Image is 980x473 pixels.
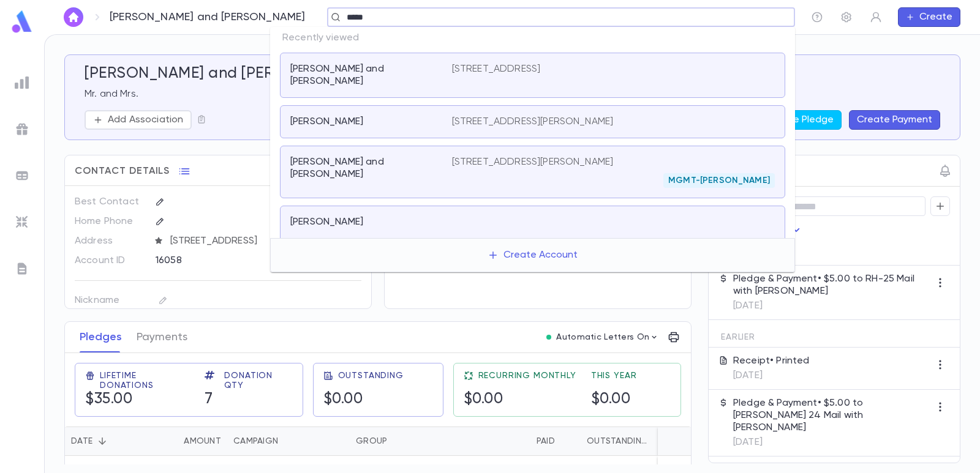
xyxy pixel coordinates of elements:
[733,436,930,449] p: [DATE]
[478,244,587,267] button: Create Account
[898,7,960,27] button: Create
[227,426,350,456] div: Campaign
[15,75,29,90] img: reports_grey.c525e4749d1bce6a11f5fe2a8de1b229.svg
[224,371,292,390] span: Donation Qty
[75,212,145,231] p: Home Phone
[387,431,407,451] button: Sort
[137,322,187,352] button: Payments
[100,371,190,390] span: Lifetime Donations
[464,390,503,409] h5: $0.00
[323,390,363,409] h5: $0.00
[338,371,404,381] span: Outstanding
[290,63,437,88] p: [PERSON_NAME] and [PERSON_NAME]
[75,291,145,310] p: Nickname
[452,116,614,128] p: [STREET_ADDRESS][PERSON_NAME]
[75,251,145,270] p: Account ID
[75,192,145,212] p: Best Contact
[15,215,29,229] img: imports_grey.530a8a0e642e233f2baf0ef88e8c9fcb.svg
[278,431,298,451] button: Sort
[733,300,930,312] p: [DATE]
[733,273,930,297] p: Pledge & Payment • $5.00 to RH-25 Mail with [PERSON_NAME]
[148,426,227,456] div: Amount
[567,431,587,451] button: Sort
[452,63,541,75] p: [STREET_ADDRESS]
[556,332,649,342] p: Automatic Letters On
[653,426,726,456] div: Installments
[733,397,930,434] p: Pledge & Payment • $5.00 to [PERSON_NAME] 24 Mail with [PERSON_NAME]
[85,110,192,130] button: Add Association
[663,176,775,185] span: MGMT-[PERSON_NAME]
[290,116,363,128] p: [PERSON_NAME]
[233,426,278,456] div: Campaign
[66,12,81,22] img: home_white.a664292cf8c1dea59945f0da9f25487c.svg
[591,371,637,381] span: This Year
[80,322,122,352] button: Pledges
[587,426,647,456] div: Outstanding
[591,390,631,409] h5: $0.00
[758,110,842,130] button: Create Pledge
[108,114,183,126] p: Add Association
[205,390,213,409] h5: 7
[561,426,653,456] div: Outstanding
[156,251,318,269] div: 16058
[541,329,664,346] button: Automatic Letters On
[733,370,810,382] p: [DATE]
[85,88,940,100] p: Mr. and Mrs.
[733,355,810,367] p: Receipt • Printed
[165,235,363,247] span: [STREET_ADDRESS]
[184,426,221,456] div: Amount
[15,261,29,276] img: letters_grey.7941b92b52307dd3b8a917253454ce1c.svg
[71,426,92,456] div: Date
[290,156,437,181] p: [PERSON_NAME] and [PERSON_NAME]
[65,426,148,456] div: Date
[452,156,614,168] p: [STREET_ADDRESS][PERSON_NAME]
[517,431,537,451] button: Sort
[164,431,184,451] button: Sort
[350,426,442,456] div: Group
[290,216,363,228] p: [PERSON_NAME]
[537,426,555,456] div: Paid
[721,332,755,342] span: Earlier
[85,65,361,83] h5: [PERSON_NAME] and [PERSON_NAME]
[15,122,29,136] img: campaigns_grey.99e729a5f7ee94e3726e6486bddda8f1.svg
[270,27,795,49] p: Recently viewed
[478,371,576,381] span: Recurring Monthly
[75,165,170,177] span: Contact Details
[356,426,387,456] div: Group
[75,231,145,251] p: Address
[85,390,132,409] h5: $35.00
[849,110,940,130] button: Create Payment
[110,10,306,24] p: [PERSON_NAME] and [PERSON_NAME]
[92,431,112,451] button: Sort
[10,10,34,34] img: logo
[15,168,29,183] img: batches_grey.339ca447c9d9533ef1741baa751efc33.svg
[442,426,561,456] div: Paid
